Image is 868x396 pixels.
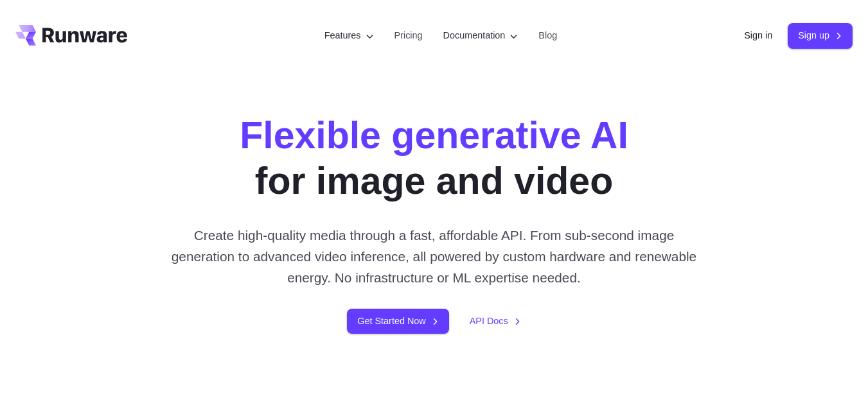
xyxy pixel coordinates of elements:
[240,114,628,157] strong: Flexible generative AI
[538,28,557,43] a: Blog
[744,28,772,43] a: Sign in
[240,113,628,204] h1: for image and video
[324,28,374,43] label: Features
[470,314,521,329] a: API Docs
[15,25,127,46] a: Go to /
[394,28,423,43] a: Pricing
[166,225,702,289] p: Create high-quality media through a fast, affordable API. From sub-second image generation to adv...
[443,28,518,43] label: Documentation
[788,23,853,48] a: Sign up
[347,309,448,334] a: Get Started Now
